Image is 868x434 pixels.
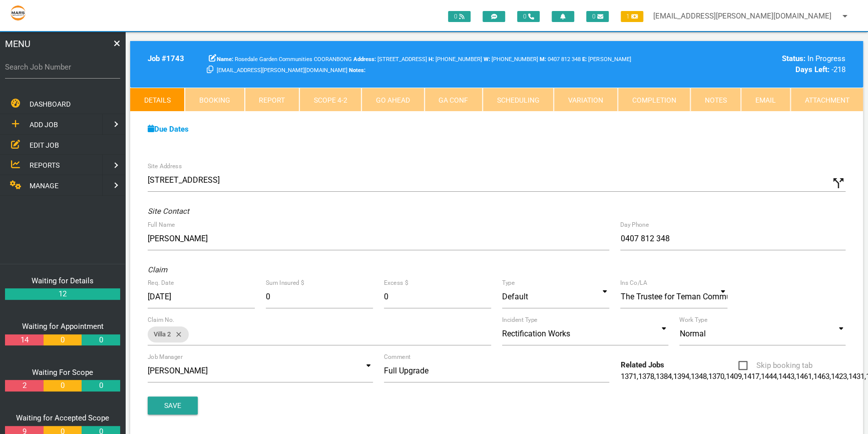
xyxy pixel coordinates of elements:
[32,368,93,377] a: Waiting For Scope
[44,334,82,346] a: 0
[5,62,120,73] label: Search Job Number
[725,372,741,381] a: 1409
[540,56,546,63] b: M:
[82,334,120,346] a: 0
[615,359,733,382] div: , , , , , , , , , , , , , , , , , , , , , , , , , , , , , , , , , , ,
[30,182,59,190] span: MANAGE
[638,372,654,381] a: 1378
[82,380,120,391] a: 0
[361,88,424,112] a: Go Ahead
[554,88,617,112] a: Variation
[741,88,790,112] a: Email
[738,359,812,372] span: Skip booking tab
[5,288,120,300] a: 12
[795,372,811,381] a: 1461
[148,207,189,216] i: Site Contact
[148,326,189,342] div: Villa 2
[679,53,845,76] div: In Progress -218
[848,372,864,381] a: 1431
[245,88,299,112] a: Report
[795,65,829,74] b: Days Left:
[586,11,609,22] span: 0
[778,372,794,381] a: 1443
[148,396,198,414] button: Save
[217,56,352,63] span: Rosedale Garden Communities COORANBONG
[620,360,664,369] b: Related Jobs
[618,88,690,112] a: Completion
[690,88,741,112] a: Notes
[148,54,184,63] b: Job # 1743
[207,65,213,74] a: Click here copy customer information.
[582,56,587,63] b: E:
[10,5,26,21] img: s3file
[483,88,554,112] a: Scheduling
[502,315,537,324] label: Incident Type
[621,11,643,22] span: 1
[448,11,471,22] span: 0
[353,56,376,63] b: Address:
[217,56,233,63] b: Name:
[148,278,174,287] label: Req. Date
[690,372,706,381] a: 1348
[540,56,581,63] span: Jamie
[148,315,175,324] label: Claim No.
[148,352,183,361] label: Job Manager
[424,88,483,112] a: GA Conf
[266,278,304,287] label: Sum Insured $
[620,278,647,287] label: Ins Co/LA
[30,141,59,149] span: EDIT JOB
[16,413,109,422] a: Waiting for Accepted Scope
[831,176,846,191] i: Click to show custom address field
[30,100,71,108] span: DASHBOARD
[349,67,365,74] b: Notes:
[760,372,776,381] a: 1444
[673,372,689,381] a: 1394
[620,372,636,381] a: 1371
[130,88,185,112] a: Details
[5,334,43,346] a: 14
[484,56,490,63] b: W:
[384,278,408,287] label: Excess $
[502,278,515,287] label: Type
[428,56,434,63] b: H:
[148,125,189,134] a: Due Dates
[428,56,482,63] span: Home phone
[484,56,538,63] span: [PHONE_NUMBER]
[30,121,58,129] span: ADD JOB
[22,322,104,331] a: Waiting for Appointment
[148,162,182,171] label: Site Address
[30,161,60,169] span: REPORTS
[813,372,829,381] a: 1463
[620,220,649,229] label: Day Phone
[32,276,94,285] a: Waiting for Details
[708,372,724,381] a: 1370
[171,326,183,342] i: close
[185,88,244,112] a: Booking
[743,372,759,381] a: 1417
[830,372,846,381] a: 1423
[782,54,805,63] b: Status:
[517,11,540,22] span: 0
[148,220,175,229] label: Full Name
[5,380,43,391] a: 2
[353,56,427,63] span: [STREET_ADDRESS]
[655,372,671,381] a: 1384
[679,315,707,324] label: Work Type
[44,380,82,391] a: 0
[299,88,361,112] a: Scope 4-2
[148,265,167,274] i: Claim
[790,88,863,112] a: Attachment
[5,37,31,51] span: MENU
[384,352,410,361] label: Comment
